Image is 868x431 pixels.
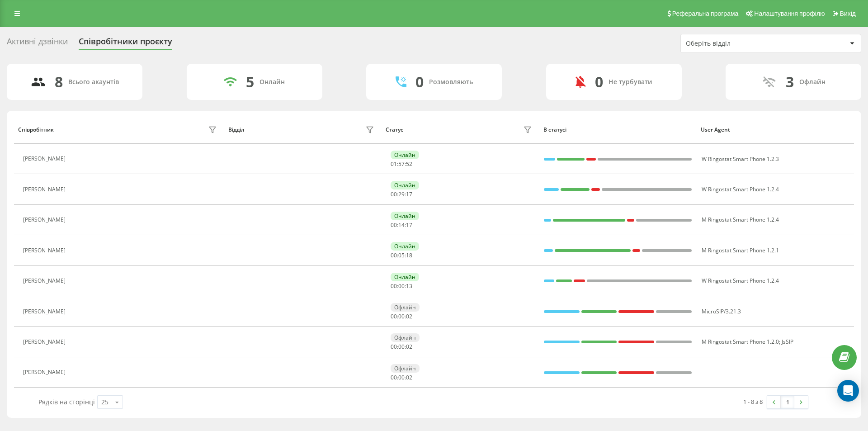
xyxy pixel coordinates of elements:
[406,251,412,259] span: 18
[7,37,68,51] div: Активні дзвінки
[406,160,412,168] span: 52
[672,10,739,17] span: Реферальна програма
[259,78,285,86] div: Онлайн
[406,343,412,350] span: 02
[781,396,794,408] a: 1
[391,282,397,290] span: 00
[23,217,68,223] div: [PERSON_NAME]
[391,212,419,220] div: Онлайн
[702,308,741,315] span: MicroSIP/3.21.3
[391,151,419,159] div: Онлайн
[786,73,794,90] div: 3
[429,78,473,86] div: Розмовляють
[23,369,68,375] div: [PERSON_NAME]
[391,313,412,320] div: : :
[391,221,397,229] span: 00
[743,397,763,406] div: 1 - 8 з 8
[391,273,419,281] div: Онлайн
[23,308,68,315] div: [PERSON_NAME]
[782,338,793,346] span: JsSIP
[391,344,412,350] div: : :
[609,78,652,86] div: Не турбувати
[55,73,63,90] div: 8
[398,313,405,320] span: 00
[702,216,779,223] span: M Ringostat Smart Phone 1.2.4
[391,190,397,198] span: 00
[702,277,779,284] span: W Ringostat Smart Phone 1.2.4
[391,222,412,228] div: : :
[398,221,405,229] span: 14
[391,181,419,189] div: Онлайн
[686,40,794,47] div: Оберіть відділ
[23,339,68,345] div: [PERSON_NAME]
[702,155,779,163] span: W Ringostat Smart Phone 1.2.3
[23,247,68,254] div: [PERSON_NAME]
[543,127,693,133] div: В статусі
[23,156,68,162] div: [PERSON_NAME]
[406,221,412,229] span: 17
[391,242,419,251] div: Онлайн
[702,185,779,193] span: W Ringostat Smart Phone 1.2.4
[398,374,405,381] span: 00
[398,251,405,259] span: 05
[38,398,95,406] span: Рядків на сторінці
[406,374,412,381] span: 02
[391,191,412,198] div: : :
[68,78,119,86] div: Всього акаунтів
[23,186,68,193] div: [PERSON_NAME]
[79,37,172,51] div: Співробітники проєкту
[101,398,108,407] div: 25
[837,380,859,402] div: Open Intercom Messenger
[391,343,397,350] span: 00
[18,127,54,133] div: Співробітник
[391,333,420,342] div: Офлайн
[391,313,397,320] span: 00
[391,160,397,168] span: 01
[391,374,412,381] div: : :
[391,303,420,312] div: Офлайн
[398,160,405,168] span: 57
[406,313,412,320] span: 02
[406,190,412,198] span: 17
[595,73,603,90] div: 0
[23,278,68,284] div: [PERSON_NAME]
[754,10,825,17] span: Налаштування профілю
[228,127,244,133] div: Відділ
[246,73,254,90] div: 5
[840,10,856,17] span: Вихід
[398,282,405,290] span: 00
[391,251,397,259] span: 00
[398,190,405,198] span: 29
[391,364,420,373] div: Офлайн
[391,283,412,289] div: : :
[701,127,850,133] div: User Agent
[702,338,779,346] span: M Ringostat Smart Phone 1.2.0
[391,161,412,167] div: : :
[398,343,405,350] span: 00
[799,78,826,86] div: Офлайн
[391,252,412,259] div: : :
[406,282,412,290] span: 13
[702,246,779,254] span: M Ringostat Smart Phone 1.2.1
[391,374,397,381] span: 00
[415,73,424,90] div: 0
[386,127,403,133] div: Статус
